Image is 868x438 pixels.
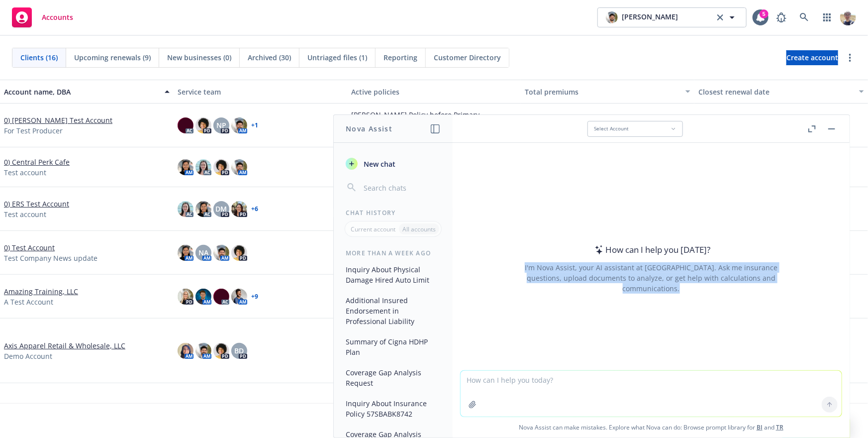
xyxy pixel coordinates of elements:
[235,345,244,356] span: BD
[4,209,46,219] span: Test account
[786,50,838,65] a: Create account
[231,117,247,133] img: photo
[342,292,445,329] button: Additional Insured Endorsement in Professional Liability
[42,13,73,21] span: Accounts
[213,245,229,261] img: photo
[757,423,763,432] a: BI
[794,7,814,27] a: Search
[216,120,226,130] span: NP
[347,80,521,104] button: Active policies
[74,52,151,63] span: Upcoming renewals (9)
[772,7,791,27] a: Report a Bug
[8,3,77,31] a: Accounts
[622,11,678,23] span: [PERSON_NAME]
[195,159,211,175] img: photo
[384,52,417,63] span: Reporting
[195,289,211,305] img: photo
[714,11,726,23] a: clear selection
[342,395,445,422] button: Inquiry About Insurance Policy 57SBABK8742
[4,286,78,297] a: Amazing Training, LLC
[521,80,694,104] button: Total premiums
[4,340,125,351] a: Axis Apparel Retail & Wholesale, LLC
[594,125,629,132] span: Select Account
[198,247,208,258] span: NA
[698,87,853,97] div: Closest renewal date
[592,243,711,256] div: How can I help you [DATE]?
[351,87,517,97] div: Active policies
[4,297,53,307] span: A Test Account
[4,157,70,167] a: 0) Central Perk Cafe
[231,159,247,175] img: photo
[251,206,258,212] a: + 6
[178,117,193,133] img: photo
[511,262,791,294] div: I'm Nova Assist, your AI assistant at [GEOGRAPHIC_DATA]. Ask me insurance questions, upload docum...
[178,201,193,217] img: photo
[402,225,436,233] p: All accounts
[4,242,55,253] a: 0) Test Account
[342,261,445,288] button: Inquiry About Physical Damage Hired Auto Limit
[597,7,747,27] button: photo[PERSON_NAME]clear selection
[178,289,193,305] img: photo
[351,109,517,120] a: [PERSON_NAME] Policy before Primary
[178,159,193,175] img: photo
[4,87,159,97] div: Account name, DBA
[195,343,211,359] img: photo
[4,125,63,136] span: For Test Producer
[342,333,445,360] button: Summary of Cigna HDHP Plan
[231,245,247,261] img: photo
[587,121,683,137] button: Select Account
[4,351,52,361] span: Demo Account
[525,87,679,97] div: Total premiums
[231,201,247,217] img: photo
[817,7,837,27] a: Switch app
[434,52,501,63] span: Customer Directory
[251,122,258,128] a: + 1
[342,155,445,173] button: New chat
[334,249,453,257] div: More than a week ago
[20,52,58,63] span: Clients (16)
[4,167,46,178] span: Test account
[346,123,392,134] h1: Nova Assist
[457,417,846,438] span: Nova Assist can make mistakes. Explore what Nova can do: Browse prompt library for and
[216,204,227,214] span: DM
[4,199,69,209] a: 0) ERS Test Account
[178,343,193,359] img: photo
[213,289,229,305] img: photo
[231,289,247,305] img: photo
[786,48,838,67] span: Create account
[213,343,229,359] img: photo
[362,159,395,169] span: New chat
[167,52,231,63] span: New businesses (0)
[195,117,211,133] img: photo
[694,80,868,104] button: Closest renewal date
[342,364,445,391] button: Coverage Gap Analysis Request
[351,225,395,233] p: Current account
[4,253,97,263] span: Test Company News update
[213,159,229,175] img: photo
[840,9,856,25] img: photo
[174,80,347,104] button: Service team
[4,115,112,125] a: 0) [PERSON_NAME] Test Account
[248,52,291,63] span: Archived (30)
[178,245,193,261] img: photo
[178,87,343,97] div: Service team
[334,209,453,217] div: Chat History
[776,423,783,432] a: TR
[362,181,441,195] input: Search chats
[606,11,618,23] img: photo
[251,294,258,300] a: + 9
[307,52,367,63] span: Untriaged files (1)
[844,52,856,64] a: more
[760,9,769,18] div: 5
[195,201,211,217] img: photo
